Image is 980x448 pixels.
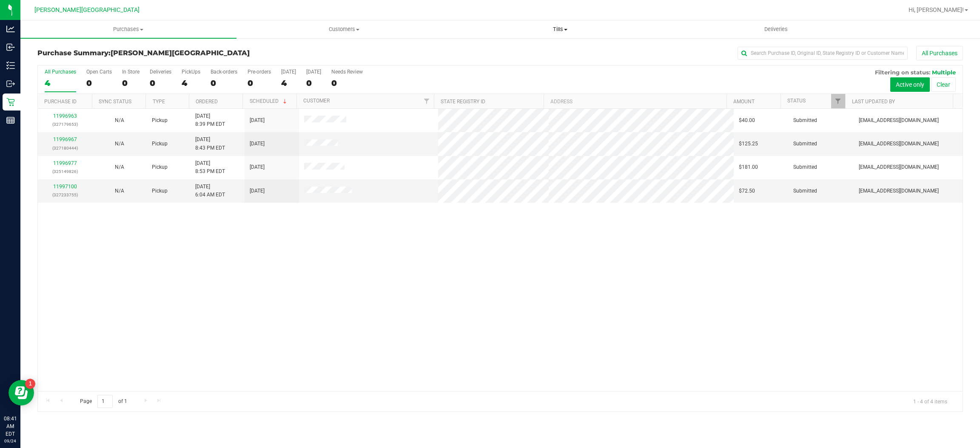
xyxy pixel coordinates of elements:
div: 0 [150,78,171,88]
h3: Purchase Summary: [37,49,346,57]
div: Back-orders [211,69,237,75]
span: [PERSON_NAME][GEOGRAPHIC_DATA] [111,49,250,57]
div: 0 [211,78,237,88]
a: 11997100 [53,184,77,190]
div: 0 [306,78,321,88]
span: [EMAIL_ADDRESS][DOMAIN_NAME] [859,163,939,171]
span: Deliveries [753,26,799,33]
a: Tills [452,20,668,38]
div: 4 [45,78,76,88]
span: [DATE] [250,187,265,195]
input: Search Purchase ID, Original ID, State Registry ID or Customer Name... [738,47,908,60]
input: 1 [97,395,113,408]
inline-svg: Outbound [6,79,15,88]
span: Pickup [152,116,168,125]
span: Submitted [793,140,817,148]
span: Submitted [793,187,817,195]
inline-svg: Analytics [6,25,15,33]
a: Customers [236,20,453,38]
button: Active only [890,77,930,92]
span: [DATE] [250,163,265,171]
p: 09/24 [4,438,17,444]
button: N/A [115,140,124,148]
a: Last Updated By [852,99,895,105]
span: Tills [453,26,668,33]
inline-svg: Retail [6,98,15,106]
div: 4 [281,78,296,88]
p: 08:41 AM EDT [4,415,17,438]
span: [DATE] 8:39 PM EDT [195,112,225,128]
span: Multiple [932,69,956,76]
p: (327180444) [43,144,87,152]
div: 0 [331,78,363,88]
div: PickUps [182,69,200,75]
div: Open Carts [86,69,112,75]
span: 1 - 4 of 4 items [906,395,954,408]
span: [EMAIL_ADDRESS][DOMAIN_NAME] [859,187,939,195]
a: 11996963 [53,113,77,119]
span: Not Applicable [115,141,124,147]
button: All Purchases [916,46,963,60]
th: Address [544,94,726,109]
inline-svg: Inbound [6,43,15,51]
span: Not Applicable [115,188,124,194]
span: Purchases [20,26,236,33]
div: 0 [122,78,140,88]
div: All Purchases [45,69,76,75]
button: N/A [115,187,124,195]
span: Pickup [152,187,168,195]
iframe: Resource center unread badge [25,379,35,389]
div: 0 [248,78,271,88]
span: $181.00 [739,163,758,171]
span: Not Applicable [115,117,124,123]
div: Pre-orders [248,69,271,75]
button: N/A [115,163,124,171]
a: Filter [420,94,434,108]
button: N/A [115,116,124,125]
div: 4 [182,78,200,88]
iframe: Resource center [9,380,34,405]
p: (327233755) [43,191,87,199]
span: Page of 1 [73,395,134,408]
span: Submitted [793,116,817,125]
inline-svg: Inventory [6,61,15,70]
div: [DATE] [281,69,296,75]
p: (327179653) [43,120,87,128]
span: [EMAIL_ADDRESS][DOMAIN_NAME] [859,140,939,148]
a: Sync Status [99,99,131,105]
div: In Store [122,69,140,75]
a: 11996967 [53,136,77,142]
span: $40.00 [739,116,755,125]
span: [EMAIL_ADDRESS][DOMAIN_NAME] [859,116,939,125]
span: Customers [237,26,452,33]
span: $125.25 [739,140,758,148]
span: [DATE] 6:04 AM EDT [195,183,225,199]
a: Scheduled [250,98,288,104]
span: Not Applicable [115,164,124,170]
a: Type [153,99,165,105]
a: Ordered [196,99,218,105]
a: State Registry ID [441,99,485,105]
div: Deliveries [150,69,171,75]
span: [DATE] [250,116,265,125]
span: $72.50 [739,187,755,195]
span: [DATE] [250,140,265,148]
span: Pickup [152,163,168,171]
div: [DATE] [306,69,321,75]
a: Purchase ID [44,99,77,105]
a: Filter [831,94,845,108]
span: [DATE] 8:43 PM EDT [195,136,225,152]
div: 0 [86,78,112,88]
a: Status [787,98,806,104]
a: Purchases [20,20,236,38]
button: Clear [931,77,956,92]
p: (325149826) [43,167,87,176]
span: [PERSON_NAME][GEOGRAPHIC_DATA] [34,6,140,14]
span: Hi, [PERSON_NAME]! [909,6,964,13]
span: Pickup [152,140,168,148]
a: 11996977 [53,160,77,166]
a: Deliveries [668,20,884,38]
span: Submitted [793,163,817,171]
inline-svg: Reports [6,116,15,125]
